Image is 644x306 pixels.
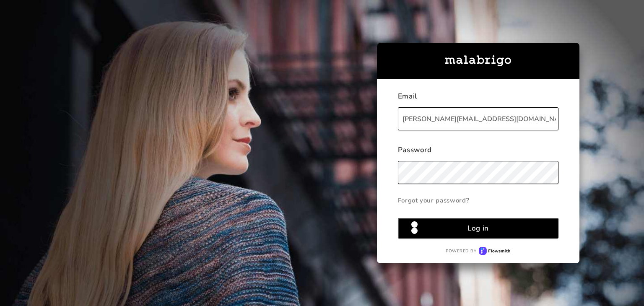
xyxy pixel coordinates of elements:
[398,218,559,239] button: Log in
[398,145,559,161] div: Password
[398,91,559,107] div: Email
[479,247,510,255] img: Flowsmith logo
[467,223,489,233] div: Log in
[398,247,559,255] a: Powered byFlowsmith logo
[398,192,559,209] a: Forgot your password?
[446,248,476,254] p: Powered by
[445,55,511,66] img: malabrigo-logo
